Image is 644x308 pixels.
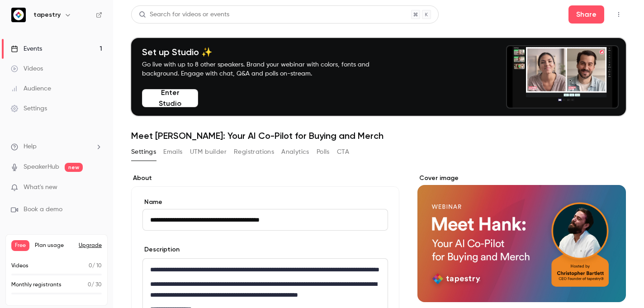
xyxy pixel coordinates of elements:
h6: tapestry [33,10,61,19]
button: Registrations [234,145,274,159]
p: / 10 [89,262,102,270]
button: Upgrade [79,242,102,249]
label: Description [142,245,180,254]
p: / 30 [88,281,102,289]
button: Polls [317,145,330,159]
button: UTM builder [190,145,227,159]
span: Plan usage [35,242,73,249]
span: What's new [24,183,57,192]
span: Book a demo [24,205,62,214]
label: Name [142,198,388,207]
span: Help [24,142,37,152]
p: Go live with up to 8 other speakers. Brand your webinar with colors, fonts and background. Engage... [142,60,391,78]
label: About [131,174,399,183]
button: CTA [337,145,349,159]
img: tapestry [11,8,26,22]
li: help-dropdown-opener [11,142,102,152]
p: Monthly registrants [11,281,62,289]
button: Settings [131,145,156,159]
button: Enter Studio [142,89,198,107]
h4: Set up Studio ✨ [142,47,391,57]
span: new [65,163,83,172]
button: Emails [163,145,182,159]
button: Analytics [281,145,309,159]
a: SpeakerHub [24,162,59,172]
span: 0 [88,282,91,288]
span: 0 [89,263,92,269]
div: Search for videos or events [139,10,229,19]
div: Videos [11,64,43,73]
div: Settings [11,104,47,113]
div: Events [11,44,42,53]
button: Share [568,5,604,24]
div: Audience [11,84,51,93]
section: Cover image [417,174,626,302]
h1: Meet [PERSON_NAME]: Your AI Co-Pilot for Buying and Merch [131,130,626,141]
span: Free [11,240,29,251]
p: Videos [11,262,28,270]
label: Cover image [417,174,626,183]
